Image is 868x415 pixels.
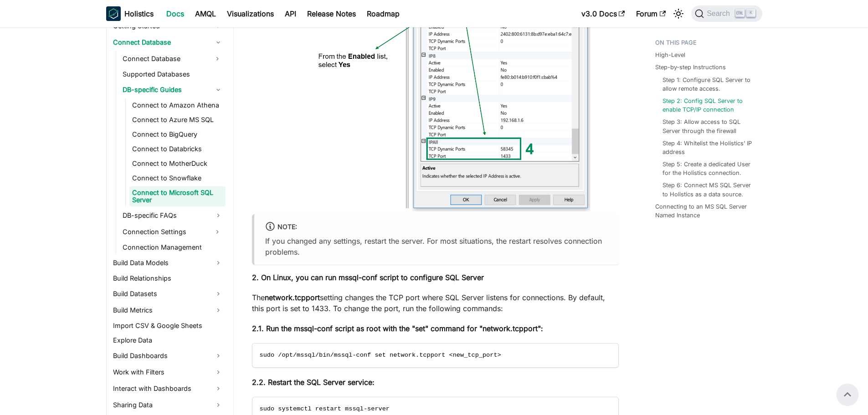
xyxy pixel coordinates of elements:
p: If you changed any settings, restart the server. For most situations, the restart resolves connec... [265,236,608,257]
a: Step 2: Config SQL Server to enable TCP/IP connection [663,97,753,114]
a: Roadmap [361,6,405,21]
a: DB-specific Guides [120,82,226,97]
a: DB-specific FAQs [120,208,226,223]
button: Expand sidebar category 'Connect Database' [209,51,226,66]
a: Build Data Models [110,256,226,270]
span: Search [704,10,735,18]
a: Connection Settings [120,225,209,239]
a: Release Notes [302,6,361,21]
button: Expand sidebar category 'Connection Settings' [209,225,226,239]
a: API [279,6,302,21]
a: Build Relationships [110,272,226,285]
a: Explore Data [110,334,226,347]
a: Connect Database [110,35,226,50]
a: Connect to Amazon Athena [129,99,226,112]
a: v3.0 Docs [576,6,631,21]
a: High-Level [655,51,685,59]
a: Connection Management [120,241,226,254]
a: AMQL [190,6,221,21]
a: Work with Filters [110,365,226,379]
a: Connect to Snowflake [129,172,226,184]
a: Connect to Azure MS SQL [129,113,226,126]
a: Connect to MotherDuck [129,157,226,170]
a: Connect to Microsoft SQL Server [129,186,226,206]
a: Supported Databases [120,68,226,81]
a: Sharing Data [110,398,226,412]
span: sudo /opt/mssql/bin/mssql-conf set network.tcpport <new_tcp_port> [260,352,501,359]
strong: 2.1. Run the mssql-conf script as root with the "set" command for "network.tcpport": [252,324,543,333]
div: Note: [265,221,608,233]
b: Holistics [124,8,154,19]
a: Import CSV & Google Sheets [110,319,226,332]
button: Scroll back to top [837,384,858,405]
a: Connect Database [120,51,209,66]
strong: 2. On Linux, you can run mssql-conf script to configure SQL Server [252,273,484,282]
a: Build Dashboards [110,348,226,363]
strong: 2.2. Restart the SQL Server service: [252,378,375,387]
button: Switch between dark and light mode (currently light mode) [671,6,686,21]
a: Visualizations [221,6,279,21]
a: Step 6: Connect MS SQL Server to Holistics as a data source. [663,181,753,198]
kbd: K [746,9,755,17]
p: The setting changes the TCP port where SQL Server listens for connections. By default, this port ... [252,292,619,314]
a: Forum [631,6,671,21]
a: Step-by-step Instructions [655,63,726,72]
a: Step 5: Create a dedicated User for the Holistics connection. [663,160,753,177]
strong: network.tcpport [265,293,320,302]
a: HolisticsHolistics [106,6,154,21]
a: Docs [161,6,190,21]
span: sudo systemctl restart mssql-server [260,405,390,412]
a: Step 4: Whitelist the Holistics’ IP address [663,139,753,156]
a: Step 1: Configure SQL Server to allow remote access. [663,76,753,93]
a: Connect to BigQuery [129,128,226,141]
a: Build Metrics [110,303,226,318]
a: Connecting to an MS SQL Server Named Instance [655,202,757,220]
a: Interact with Dashboards [110,381,226,396]
a: Connect to Databricks [129,143,226,155]
a: Step 3: Allow access to SQL Server through the firewall [663,118,753,135]
a: Build Datasets [110,287,226,301]
nav: Docs sidebar [97,27,234,415]
button: Search (Ctrl+K) [691,5,762,22]
img: Holistics [106,6,121,21]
